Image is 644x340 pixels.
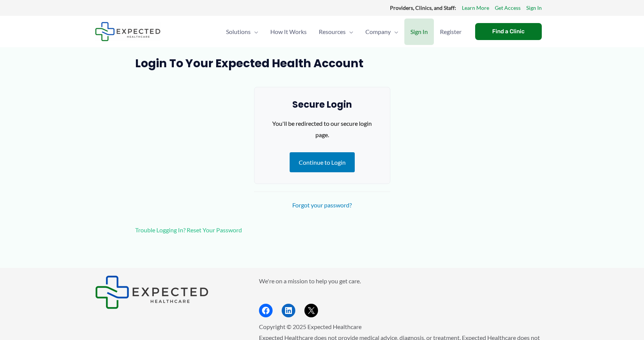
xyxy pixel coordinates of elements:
a: Continue to Login [290,152,355,173]
a: CompanyMenu Toggle [359,19,404,45]
span: Solutions [226,19,251,45]
h3: Secure Login [266,99,379,110]
img: Expected Healthcare Logo - side, dark font, small [95,22,161,41]
aside: Footer Widget 2 [259,275,549,317]
aside: Footer Widget 1 [95,275,240,309]
a: Learn More [462,3,489,13]
span: Menu Toggle [391,19,398,45]
span: Copyright © 2025 Expected Healthcare [259,323,362,330]
a: Find a Clinic [475,23,542,40]
a: ResourcesMenu Toggle [313,19,359,45]
span: Sign In [410,19,428,45]
img: Expected Healthcare Logo - side, dark font, small [95,275,209,309]
span: Menu Toggle [346,19,353,45]
span: Resources [319,19,346,45]
a: Get Access [495,3,521,13]
a: Forgot your password? [292,201,352,209]
a: Trouble Logging In? Reset Your Password [135,226,242,233]
p: We're on a mission to help you get care. [259,275,549,287]
nav: Primary Site Navigation [220,19,468,45]
span: Register [440,19,462,45]
a: Sign In [526,3,542,13]
p: You'll be redirected to our secure login page. [266,118,379,140]
a: SolutionsMenu Toggle [220,19,264,45]
h1: Login to Your Expected Health Account [135,57,509,70]
span: Company [365,19,391,45]
span: How It Works [270,19,307,45]
span: Menu Toggle [251,19,258,45]
a: How It Works [264,19,313,45]
strong: Providers, Clinics, and Staff: [390,5,456,11]
a: Register [434,19,468,45]
a: Sign In [404,19,434,45]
